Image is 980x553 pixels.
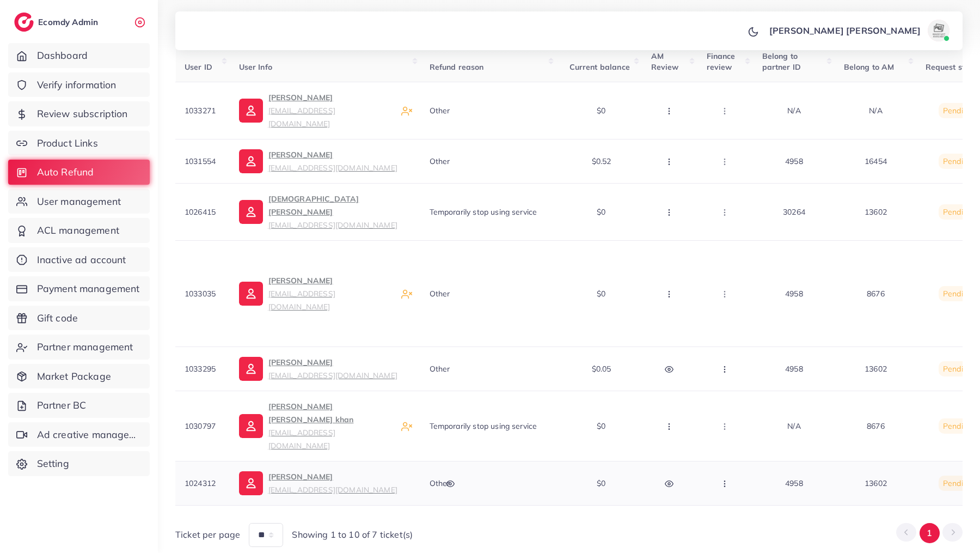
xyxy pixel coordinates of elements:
button: Go to page 1 [920,523,940,543]
span: N/A [869,106,882,116]
span: User ID [185,62,212,72]
a: Inactive ad account [8,247,150,272]
span: Payment management [37,282,140,296]
span: AM Review [651,51,679,72]
span: $0 [597,421,605,431]
span: Pending [943,106,972,116]
span: Partner management [37,340,133,354]
span: Market Package [37,369,111,384]
span: 1033271 [185,106,216,116]
a: Review subscription [8,101,150,126]
span: Gift code [37,311,78,325]
a: Verify information [8,72,150,98]
span: 1030797 [185,421,216,431]
p: [PERSON_NAME] [268,356,397,382]
span: $0 [597,289,605,299]
span: Other [429,106,450,116]
span: 4958 [785,289,803,299]
span: Pending [943,478,972,488]
p: [DEMOGRAPHIC_DATA][PERSON_NAME] [268,192,412,232]
span: 4958 [785,364,803,374]
small: [EMAIL_ADDRESS][DOMAIN_NAME] [268,289,335,311]
a: User management [8,189,150,214]
span: Pending [943,289,972,299]
span: 1033035 [185,289,216,299]
span: Pending [943,421,972,431]
small: [EMAIL_ADDRESS][DOMAIN_NAME] [268,485,397,494]
span: Ad creative management [37,428,142,442]
p: [PERSON_NAME] [268,274,392,313]
h2: Ecomdy Admin [38,17,101,27]
span: Product Links [37,136,98,150]
a: [PERSON_NAME][EMAIL_ADDRESS][DOMAIN_NAME] [238,356,397,382]
span: Belong to partner ID [762,51,801,72]
span: 1033295 [185,364,216,374]
small: [EMAIL_ADDRESS][DOMAIN_NAME] [268,163,397,172]
span: N/A [787,106,800,116]
a: logoEcomdy Admin [14,13,101,32]
span: 16454 [865,156,887,166]
a: Dashboard [8,43,150,68]
span: Ticket per page [175,528,240,541]
span: 1026415 [185,207,216,217]
a: Ad creative management [8,422,150,447]
a: [DEMOGRAPHIC_DATA][PERSON_NAME][EMAIL_ADDRESS][DOMAIN_NAME] [238,192,412,232]
span: $0.52 [592,156,611,166]
a: [PERSON_NAME][EMAIL_ADDRESS][DOMAIN_NAME] [238,470,397,496]
span: Setting [37,457,69,471]
span: 30264 [783,207,805,217]
a: Partner management [8,335,150,360]
span: User management [37,195,121,209]
span: Other [429,156,450,166]
a: Payment management [8,276,150,301]
a: Product Links [8,131,150,156]
a: [PERSON_NAME] [PERSON_NAME] khan[EMAIL_ADDRESS][DOMAIN_NAME] [238,400,392,452]
span: Auto Refund [37,165,94,179]
a: [PERSON_NAME][EMAIL_ADDRESS][DOMAIN_NAME] [238,148,397,174]
span: Temporarily stop using service [429,421,537,431]
img: ic-user-info.36bf1079.svg [238,200,262,224]
ul: Pagination [896,523,963,543]
span: Finance review [707,51,736,72]
span: ACL management [37,223,119,238]
span: Showing 1 to 10 of 7 ticket(s) [292,528,413,541]
span: $0 [597,207,605,217]
p: [PERSON_NAME] [268,470,397,496]
a: [PERSON_NAME] [PERSON_NAME]avatar [763,20,954,41]
img: ic-user-info.36bf1079.svg [238,99,262,123]
span: 1024312 [185,478,216,488]
span: $0 [597,478,605,488]
span: 8676 [867,421,885,431]
img: ic-user-info.36bf1079.svg [238,357,262,381]
a: [PERSON_NAME][EMAIL_ADDRESS][DOMAIN_NAME] [238,274,392,313]
span: 13602 [865,207,887,217]
span: Other [429,478,450,488]
span: Pending [943,207,972,217]
span: 13602 [865,364,887,374]
p: [PERSON_NAME] [268,148,397,174]
a: Market Package [8,364,150,389]
img: ic-user-info.36bf1079.svg [238,414,262,438]
a: ACL management [8,218,150,243]
span: Review subscription [37,107,128,121]
a: [PERSON_NAME][EMAIL_ADDRESS][DOMAIN_NAME] [238,91,392,130]
span: Pending [943,364,972,374]
span: Temporarily stop using service [429,207,537,217]
span: Current balance [569,62,630,72]
span: Partner BC [37,398,87,412]
span: Belong to AM [844,62,895,72]
span: User Info [238,62,272,72]
span: Refund reason [429,62,483,72]
a: Gift code [8,306,150,331]
small: [EMAIL_ADDRESS][DOMAIN_NAME] [268,106,335,128]
span: Other [429,289,450,299]
span: 8676 [867,289,885,299]
span: Verify information [37,78,117,92]
span: Other [429,364,450,374]
span: 13602 [865,478,887,488]
img: logo [14,13,34,32]
img: ic-user-info.36bf1079.svg [238,471,262,495]
span: 1031554 [185,156,216,166]
a: Auto Refund [8,160,150,185]
img: avatar [928,20,950,41]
